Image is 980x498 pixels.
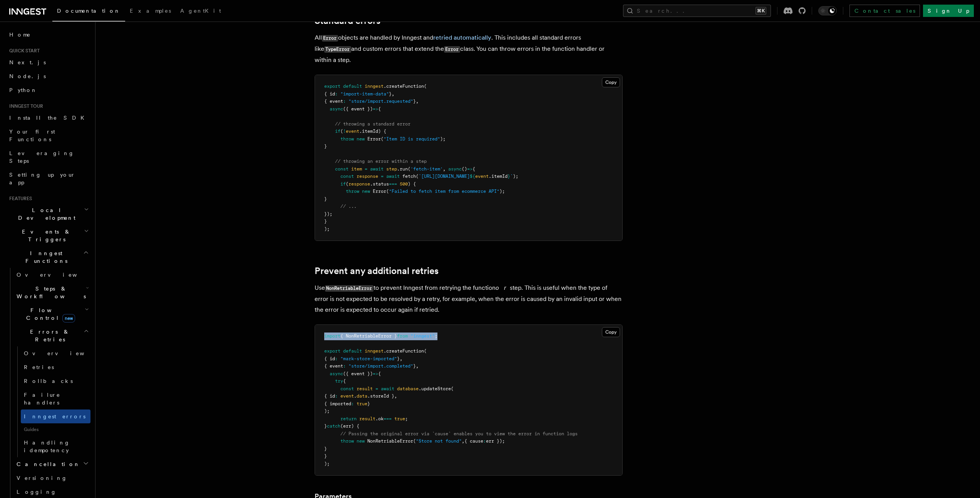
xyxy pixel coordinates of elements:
a: Documentation [52,2,125,22]
span: = [375,386,378,391]
span: ) { [408,181,416,187]
span: fetch [402,174,416,179]
span: ); [440,136,446,142]
span: Features [6,196,32,202]
span: ( [451,386,454,391]
span: { NonRetriableError } [340,333,397,339]
span: Next.js [9,59,46,65]
span: return [340,416,357,421]
span: "Store not found" [416,438,462,444]
a: Home [6,28,90,42]
span: Your first Functions [9,129,55,142]
span: new [357,438,365,444]
span: "store/import.requested" [348,99,413,104]
span: .createFunction [384,84,424,89]
span: step [386,166,397,172]
button: Inngest Functions [6,246,90,268]
span: Error [373,189,386,194]
code: TypeError [324,46,351,53]
span: () [462,166,467,172]
span: } [367,401,370,406]
a: AgentKit [176,2,226,21]
span: .ok [375,416,384,421]
a: Overview [21,346,90,360]
span: } [389,91,392,97]
span: "Item ID is required" [384,136,440,142]
span: .run [397,166,408,172]
span: const [340,174,354,179]
button: Search...⌘K [623,5,771,17]
span: { [343,378,346,384]
span: err }); [486,438,505,444]
span: if [335,129,340,134]
span: : [335,356,338,361]
span: response [357,174,378,179]
span: 500 [400,181,408,187]
p: Use to prevent Inngest from retrying the function step. This is useful when the type of error is ... [315,282,623,315]
a: Retries [21,360,90,374]
span: "mark-store-imported" [340,356,397,361]
span: { [472,166,475,172]
a: Overview [13,268,90,282]
span: : [343,99,346,104]
a: Examples [125,2,176,21]
span: => [467,166,472,172]
span: { imported [324,401,351,406]
a: Contact sales [849,5,920,17]
span: } [324,219,327,224]
span: { id [324,91,335,97]
span: } [324,423,327,429]
span: ` [510,174,513,179]
span: ! [343,129,346,134]
span: result [359,416,375,421]
span: Local Development [6,206,84,222]
span: Events & Triggers [6,228,84,243]
em: or [496,284,510,291]
span: .status [370,181,389,187]
code: Error [322,35,338,42]
span: => [373,371,378,376]
span: === [389,181,397,187]
span: } [324,144,327,149]
span: Node.js [9,73,46,79]
span: async [330,371,343,376]
span: // throwing an error within a step [335,159,427,164]
span: Examples [130,8,171,14]
kbd: ⌘K [756,7,766,15]
span: { [378,371,381,376]
a: retried automatically [433,34,491,41]
button: Flow Controlnew [13,303,90,325]
span: inngest [365,348,384,354]
span: , [443,166,446,172]
a: Your first Functions [6,125,90,146]
span: ); [499,189,505,194]
span: "store/import.completed" [348,363,413,369]
span: ${ [470,174,475,179]
span: ( [416,174,419,179]
button: Events & Triggers [6,225,90,246]
span: ); [324,408,330,414]
a: Versioning [13,471,90,485]
span: .itemId [489,174,508,179]
span: // throwing a standard error [335,121,410,127]
span: : [351,401,354,406]
span: from [397,333,408,339]
span: Overview [24,350,103,356]
span: { event [324,363,343,369]
button: Copy [602,77,620,87]
span: event [475,174,489,179]
span: Setting up your app [9,172,75,185]
span: Versioning [17,475,67,481]
span: 'fetch-item' [410,166,443,172]
span: Rollbacks [24,378,73,384]
span: Inngest errors [24,413,85,419]
button: Errors & Retries [13,325,90,346]
button: Cancellation [13,457,90,471]
span: (err) { [340,423,359,429]
span: .itemId) { [359,129,386,134]
span: : [335,393,338,399]
span: === [384,416,392,421]
button: Local Development [6,203,90,225]
span: ; [405,416,408,421]
div: Errors & Retries [13,346,90,457]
